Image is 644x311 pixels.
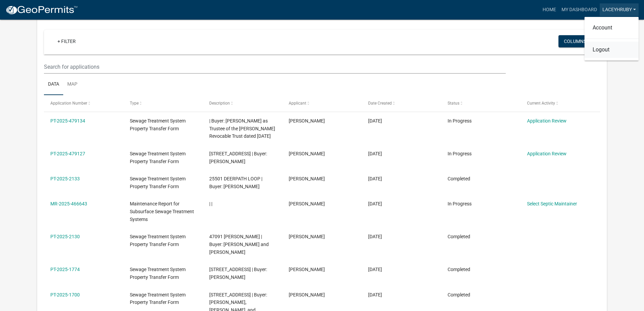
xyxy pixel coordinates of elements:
a: PT-2025-479134 [50,118,85,124]
a: PT-2025-1774 [50,267,80,272]
a: Home [540,3,559,16]
span: Completed [448,267,470,272]
span: Lacey Hruby [289,201,325,206]
a: Logout [585,42,639,58]
span: Type [130,101,139,106]
span: | | [209,201,212,206]
a: Data [44,74,63,95]
span: Sewage Treatment System Property Transfer Form [130,234,186,247]
span: 30350 US HWY 59 | Buyer: Stacy L. Boese [209,151,267,164]
span: 08/20/2025 [368,234,382,239]
a: Application Review [527,151,567,156]
span: Sewage Treatment System Property Transfer Form [130,176,186,189]
a: Account [585,20,639,36]
span: Lacey Hruby [289,292,325,297]
span: 25501 DEERPATH LOOP | Buyer: Jean Marie McNabb [209,176,262,189]
a: PT-2025-2133 [50,176,80,181]
span: 07/21/2025 [368,267,382,272]
span: 15447 CO HWY 82 | Buyer: Mark Aure [209,267,267,280]
a: PT-2025-2130 [50,234,80,239]
span: Date Created [368,101,392,106]
a: + Filter [52,35,81,47]
datatable-header-cell: Application Number [44,95,123,111]
span: Lacey Hruby [289,176,325,181]
datatable-header-cell: Status [441,95,520,111]
a: My Dashboard [559,3,600,16]
a: Select Septic Maintainer [527,201,577,206]
span: 47091 BENNY LN | Buyer: Cody W. Symanietz and Katie J. Sauvageau [209,234,269,255]
a: laceyhruby [600,3,639,16]
span: | Buyer: Amber L. Boese as Trustee of the Amber L. Boese Revocable Trust dated July 17, 2025 [209,118,275,139]
datatable-header-cell: Date Created [362,95,441,111]
span: 08/20/2025 [368,176,382,181]
a: MR-2025-466643 [50,201,87,206]
span: Lacey Hruby [289,118,325,124]
span: Lacey Hruby [289,234,325,239]
datatable-header-cell: Description [203,95,282,111]
div: laceyhruby [585,17,639,61]
span: Sewage Treatment System Property Transfer Form [130,267,186,280]
a: Map [63,74,81,95]
span: Sewage Treatment System Property Transfer Form [130,118,186,131]
span: Current Activity [527,101,555,106]
span: Description [209,101,230,106]
a: PT-2025-1700 [50,292,80,297]
button: Columns [558,35,592,47]
span: Sewage Treatment System Property Transfer Form [130,151,186,164]
span: Completed [448,292,470,297]
datatable-header-cell: Type [123,95,203,111]
datatable-header-cell: Applicant [282,95,362,111]
span: 09/16/2025 [368,118,382,124]
span: Sewage Treatment System Property Transfer Form [130,292,186,305]
span: Application Number [50,101,87,106]
datatable-header-cell: Current Activity [520,95,600,111]
a: Application Review [527,118,567,124]
span: Applicant [289,101,306,106]
span: 07/14/2025 [368,292,382,297]
span: Completed [448,176,470,181]
span: In Progress [448,151,472,156]
span: Maintenance Report for Subsurface Sewage Treatment Systems [130,201,194,222]
span: 08/20/2025 [368,201,382,206]
span: Status [448,101,459,106]
span: Lacey Hruby [289,267,325,272]
span: Completed [448,234,470,239]
span: 09/16/2025 [368,151,382,156]
span: In Progress [448,201,472,206]
input: Search for applications [44,60,505,74]
span: In Progress [448,118,472,124]
a: PT-2025-479127 [50,151,85,156]
span: Lacey Hruby [289,151,325,156]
